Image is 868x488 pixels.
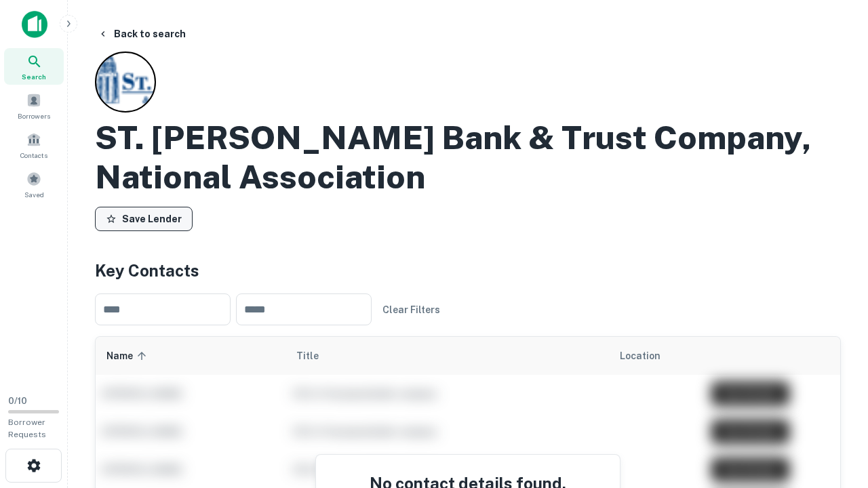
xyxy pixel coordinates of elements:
span: Search [22,71,46,82]
span: Saved [24,189,44,200]
a: Search [4,48,64,85]
a: Borrowers [4,87,64,124]
h2: ST. [PERSON_NAME] Bank & Trust Company, National Association [95,118,841,196]
img: capitalize-icon.png [22,11,47,38]
span: Borrower Requests [8,418,46,439]
span: 0 / 10 [8,396,27,406]
iframe: Chat Widget [800,380,868,445]
button: Back to search [92,22,191,46]
h4: Key Contacts [95,258,841,283]
button: Save Lender [95,207,193,231]
span: Contacts [20,150,47,161]
button: Clear Filters [377,298,446,322]
a: Saved [4,166,64,203]
span: Borrowers [18,110,50,121]
a: Contacts [4,127,64,163]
